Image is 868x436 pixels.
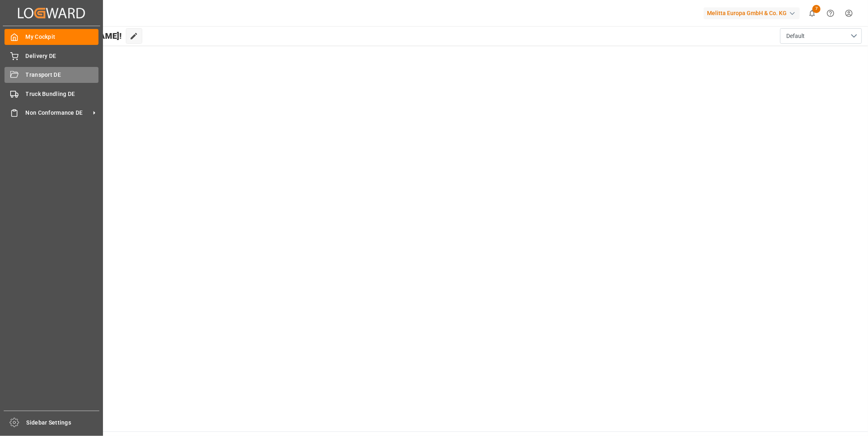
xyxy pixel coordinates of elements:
a: Delivery DE [4,48,98,64]
span: Hello [PERSON_NAME]! [34,28,122,44]
span: Non Conformance DE [26,109,90,117]
span: Default [786,32,805,40]
span: 7 [812,5,821,13]
a: Transport DE [4,67,98,83]
span: Sidebar Settings [27,418,100,427]
span: My Cockpit [26,33,99,41]
div: Melitta Europa GmbH & Co. KG [704,7,800,19]
span: Transport DE [26,71,99,79]
button: show 7 new notifications [803,4,821,22]
span: Truck Bundling DE [26,90,99,98]
a: Truck Bundling DE [4,86,98,102]
button: Melitta Europa GmbH & Co. KG [704,5,803,21]
span: Delivery DE [26,52,99,60]
button: open menu [780,28,862,44]
a: My Cockpit [4,29,98,45]
button: Help Center [821,4,840,22]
